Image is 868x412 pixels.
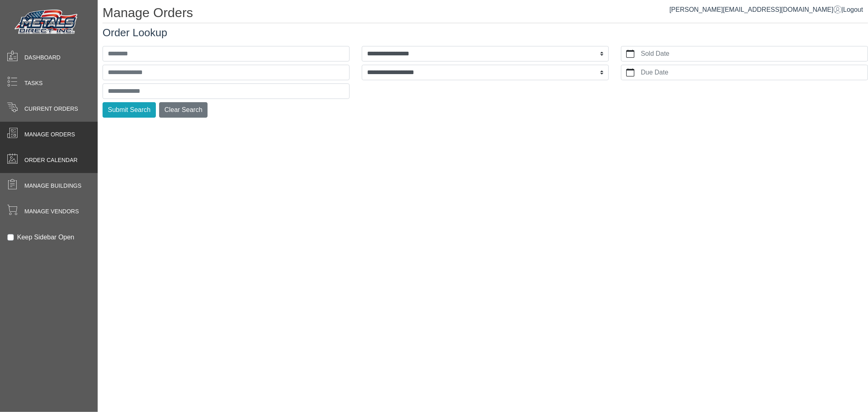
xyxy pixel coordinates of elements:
img: Metals Direct Inc Logo [12,7,81,37]
svg: calendar [626,50,634,58]
span: Manage Buildings [24,182,81,190]
span: Dashboard [24,53,61,62]
button: calendar [621,46,639,61]
svg: calendar [626,68,634,77]
span: Order Calendar [24,156,78,164]
a: [PERSON_NAME][EMAIL_ADDRESS][DOMAIN_NAME] [669,6,842,13]
h1: Manage Orders [103,5,868,23]
label: Sold Date [639,46,868,61]
span: Manage Orders [24,130,75,139]
span: Tasks [24,79,43,88]
label: Due Date [639,65,868,80]
button: calendar [621,65,639,80]
span: Logout [843,6,863,13]
h3: Order Lookup [103,26,868,39]
span: Current Orders [24,105,78,113]
button: Clear Search [159,102,208,118]
label: Keep Sidebar Open [17,232,74,242]
div: | [669,5,863,15]
span: Manage Vendors [24,207,79,216]
button: Submit Search [103,102,156,118]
